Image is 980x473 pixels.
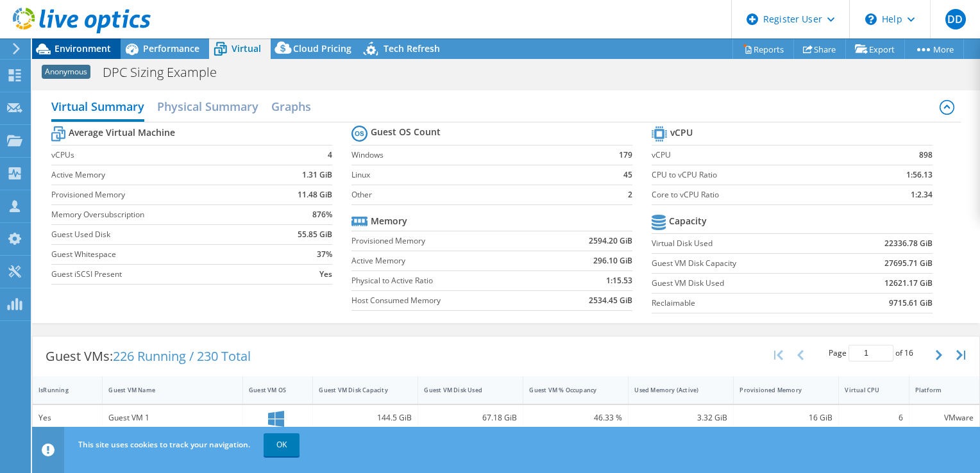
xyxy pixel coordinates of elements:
[319,268,332,281] b: Yes
[845,411,902,425] div: 6
[51,268,271,281] label: Guest iSCSI Present
[884,237,933,250] b: 22336.78 GiB
[328,149,332,162] b: 4
[652,188,859,201] label: Core to vCPU Ratio
[424,386,502,394] div: Guest VM Disk Used
[529,386,607,394] div: Guest VM % Occupancy
[351,294,545,307] label: Host Consumed Memory
[739,411,832,425] div: 16 GiB
[652,237,836,250] label: Virtual Disk Used
[298,228,332,241] b: 55.85 GiB
[351,274,545,287] label: Physical to Active Ratio
[371,126,441,138] b: Guest OS Count
[915,411,974,425] div: VMware
[143,42,199,54] span: Performance
[589,235,632,247] b: 2594.20 GiB
[351,235,545,247] label: Provisioned Memory
[351,188,596,201] label: Other
[51,208,271,221] label: Memory Oversubscription
[298,188,332,201] b: 11.48 GiB
[55,42,111,54] span: Environment
[628,188,632,201] b: 2
[793,39,846,59] a: Share
[38,386,81,394] div: IsRunning
[849,345,893,361] input: jump to page
[945,9,966,29] span: DD
[589,294,632,307] b: 2534.45 GiB
[911,188,933,201] b: 1:2.34
[51,94,144,122] h2: Virtual Summary
[652,149,859,162] label: vCPU
[271,94,311,119] h2: Graphs
[845,39,905,59] a: Export
[670,126,693,139] b: vCPU
[51,169,271,181] label: Active Memory
[249,386,291,394] div: Guest VM OS
[904,347,913,358] span: 16
[884,257,933,270] b: 27695.71 GiB
[634,386,712,394] div: Used Memory (Active)
[51,188,271,201] label: Provisioned Memory
[593,254,632,267] b: 296.10 GiB
[42,65,90,79] span: Anonymous
[312,208,332,221] b: 876%
[351,169,596,181] label: Linux
[652,257,836,270] label: Guest VM Disk Capacity
[829,345,913,361] span: Page of
[108,386,221,394] div: Guest VM Name
[606,274,632,287] b: 1:15.53
[38,411,96,425] div: Yes
[889,297,933,310] b: 9715.61 GiB
[884,277,933,290] b: 12621.17 GiB
[78,439,250,450] span: This site uses cookies to track your navigation.
[51,248,271,261] label: Guest Whitespace
[319,411,412,425] div: 144.5 GiB
[69,126,175,139] b: Average Virtual Machine
[97,65,237,79] h1: DPC Sizing Example
[652,277,836,290] label: Guest VM Disk Used
[739,386,817,394] div: Provisioned Memory
[623,169,632,181] b: 45
[51,149,271,162] label: vCPUs
[108,411,237,425] div: Guest VM 1
[293,42,351,54] span: Cloud Pricing
[904,39,964,59] a: More
[915,386,958,394] div: Platform
[906,169,933,181] b: 1:56.13
[669,215,707,228] b: Capacity
[51,228,271,241] label: Guest Used Disk
[302,169,332,181] b: 1.31 GiB
[317,248,332,261] b: 37%
[157,94,258,119] h2: Physical Summary
[371,215,407,228] b: Memory
[652,297,836,310] label: Reclaimable
[351,149,596,162] label: Windows
[919,149,933,162] b: 898
[424,411,517,425] div: 67.18 GiB
[619,149,632,162] b: 179
[232,42,261,54] span: Virtual
[264,433,300,456] a: OK
[652,169,859,181] label: CPU to vCPU Ratio
[319,386,396,394] div: Guest VM Disk Capacity
[384,42,440,54] span: Tech Refresh
[845,386,887,394] div: Virtual CPU
[529,411,622,425] div: 46.33 %
[865,13,877,25] svg: \n
[351,254,545,267] label: Active Memory
[732,39,794,59] a: Reports
[113,347,251,365] span: 226 Running / 230 Total
[33,336,264,376] div: Guest VMs:
[634,411,727,425] div: 3.32 GiB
